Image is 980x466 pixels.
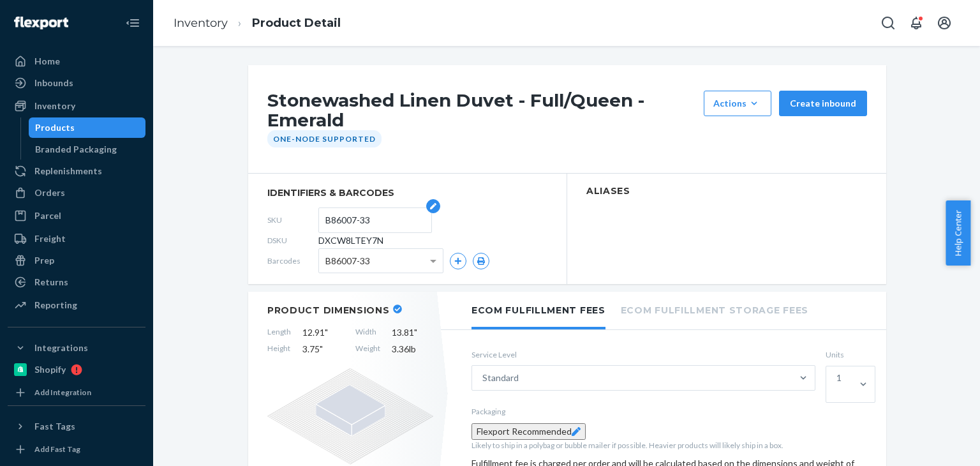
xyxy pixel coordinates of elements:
div: Add Fast Tag [34,444,80,455]
button: Flexport Recommended [471,423,586,440]
button: Open account menu [932,10,957,36]
span: SKU [267,214,318,225]
div: Integrations [34,342,88,354]
span: 12.91 [302,326,344,339]
label: Units [826,349,867,360]
div: Returns [34,276,68,289]
div: Standard [482,372,519,384]
button: Open Search Box [875,10,901,36]
span: B86007-33 [325,250,370,272]
a: Branded Packaging [29,139,146,160]
li: Ecom Fulfillment Fees [471,292,605,329]
button: Fast Tags [8,416,145,437]
span: Barcodes [267,255,318,266]
a: Add Integration [8,385,145,400]
span: " [414,327,417,338]
p: Likely to ship in a polybag or bubble mailer if possible. Heavier products will likely ship in a ... [471,440,867,451]
ol: breadcrumbs [163,4,351,42]
input: Standard [519,372,520,384]
div: Parcel [34,209,61,222]
span: Width [355,326,380,339]
a: Parcel [8,206,145,226]
h1: Stonewashed Linen Duvet - Full/Queen - Emerald [267,91,697,130]
a: Reporting [8,295,145,315]
label: Service Level [471,349,815,360]
div: Add Integration [34,387,91,398]
div: Home [34,55,60,68]
span: Length [267,326,291,339]
span: Height [267,343,291,356]
div: Inventory [34,100,75,112]
span: identifiers & barcodes [267,186,547,199]
a: Inventory [8,96,145,116]
a: Add Fast Tag [8,442,145,457]
div: Fast Tags [34,420,75,433]
img: Flexport logo [14,17,68,29]
span: Weight [355,343,380,356]
a: Products [29,117,146,138]
span: 13.81 [392,326,433,339]
a: Freight [8,229,145,249]
a: Inbounds [8,73,145,93]
div: Products [35,121,75,134]
span: " [320,343,323,354]
div: Freight [34,232,66,245]
div: Orders [34,186,65,199]
a: Shopify [8,359,145,380]
input: 1 [836,384,838,397]
div: Inbounds [34,77,73,89]
p: Packaging [471,406,867,417]
a: Returns [8,272,145,292]
li: Ecom Fulfillment Storage Fees [621,292,808,327]
a: Prep [8,250,145,271]
div: Prep [34,254,54,267]
span: 3.75 [302,343,344,356]
span: 3.36 lb [392,343,433,356]
div: Shopify [34,363,66,376]
button: Integrations [8,338,145,358]
button: Close Navigation [120,10,145,36]
a: Orders [8,183,145,203]
div: Reporting [34,299,77,312]
div: Replenishments [34,165,102,177]
a: Inventory [174,16,228,30]
span: DXCW8LTEY7N [318,234,383,247]
div: Branded Packaging [35,143,117,156]
h2: Product Dimensions [267,304,390,316]
button: Create inbound [779,91,867,116]
h2: Aliases [586,186,867,196]
a: Home [8,51,145,71]
a: Replenishments [8,161,145,181]
div: 1 [836,372,842,384]
div: One-Node Supported [267,130,382,147]
button: Actions [704,91,771,116]
span: DSKU [267,235,318,246]
a: Product Detail [252,16,341,30]
div: Actions [713,97,762,110]
button: Open notifications [903,10,929,36]
span: " [325,327,328,338]
button: Help Center [946,200,970,266]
